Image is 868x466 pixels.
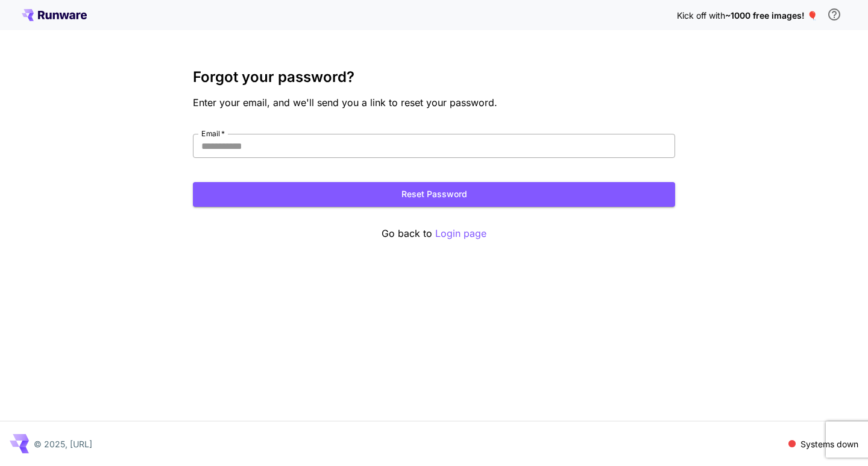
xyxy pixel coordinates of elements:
[193,226,675,241] p: Go back to
[435,226,486,241] button: Login page
[822,2,846,27] button: In order to qualify for free credit, you need to sign up with a business email address and click ...
[725,10,817,20] span: ~1000 free images! 🎈
[34,438,92,450] p: © 2025, [URL]
[677,10,725,20] span: Kick off with
[193,95,675,110] p: Enter your email, and we'll send you a link to reset your password.
[201,128,225,139] label: Email
[193,69,675,86] h3: Forgot your password?
[800,438,858,450] p: Systems down
[193,182,675,207] button: Reset Password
